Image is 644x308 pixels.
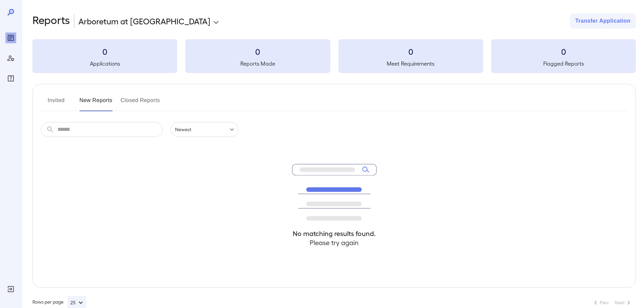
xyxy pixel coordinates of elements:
[570,14,636,28] button: Transfer Application
[32,60,177,68] h5: Applications
[292,238,377,247] h4: Please try again
[32,14,70,28] h2: Reports
[185,46,330,57] h3: 0
[32,46,177,57] h3: 0
[491,60,636,68] h5: Flagged Reports
[338,60,483,68] h5: Meet Requirements
[5,32,16,43] div: Reports
[32,39,636,73] summary: 0Applications0Reports Made0Meet Requirements0Flagged Reports
[121,95,160,111] button: Closed Reports
[5,73,16,84] div: FAQ
[338,46,483,57] h3: 0
[292,229,377,238] h4: No matching results found.
[171,122,238,137] div: Newest
[589,297,636,308] nav: pagination navigation
[78,16,210,26] p: Arboretum at [GEOGRAPHIC_DATA]
[5,284,16,294] div: Log Out
[5,53,16,64] div: Manage Users
[79,95,113,111] button: New Reports
[185,60,330,68] h5: Reports Made
[491,46,636,57] h3: 0
[41,95,71,111] button: Invited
